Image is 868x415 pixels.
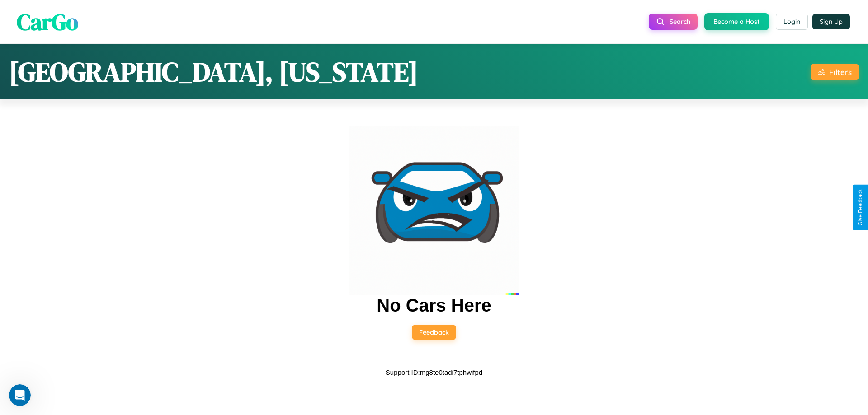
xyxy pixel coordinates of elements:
span: Search [670,18,690,26]
button: Feedback [412,325,456,340]
span: CarGo [17,6,78,37]
button: Login [776,14,808,30]
button: Become a Host [704,13,769,30]
div: Filters [829,67,852,77]
button: Filters [811,64,859,80]
button: Search [649,14,698,30]
p: Support ID: mg8te0tadi7tphwifpd [386,366,482,378]
h2: No Cars Here [377,295,491,316]
img: car [349,126,519,295]
iframe: Intercom live chat [9,384,31,406]
div: Give Feedback [857,189,863,226]
button: Sign Up [812,14,850,29]
h1: [GEOGRAPHIC_DATA], [US_STATE] [9,53,418,90]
